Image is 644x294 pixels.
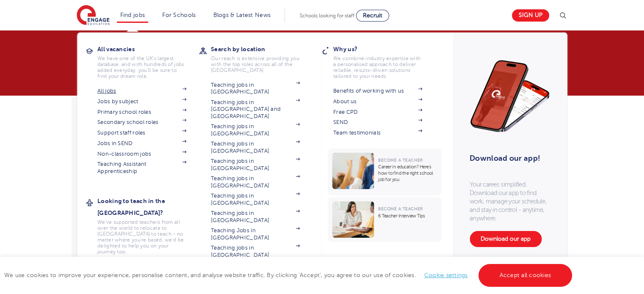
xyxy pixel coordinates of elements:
h3: Looking to teach in the [GEOGRAPHIC_DATA]? [97,195,199,219]
a: Teaching jobs in [GEOGRAPHIC_DATA] [211,140,300,154]
a: Free CPD [333,109,422,115]
a: For Schools [162,12,196,18]
span: Become a Teacher [378,158,423,162]
p: We have one of the UK's largest database. and with hundreds of jobs added everyday. you'll be sur... [97,55,186,79]
a: All jobs [97,88,186,94]
a: Jobs in SEND [97,140,186,147]
p: Our reach is extensive providing you with the top roles across all of the [GEOGRAPHIC_DATA] [211,55,300,73]
a: Teaching jobs in [GEOGRAPHIC_DATA] [211,210,300,224]
a: Teaching jobs in [GEOGRAPHIC_DATA] [211,245,300,258]
p: 6 Teacher Interview Tips [378,213,437,219]
a: Benefits of working with us [333,88,422,94]
a: Jobs by subject [97,98,186,105]
a: About us [333,98,422,105]
a: Team testimonials [333,129,422,136]
a: Looking to teach in the [GEOGRAPHIC_DATA]?We've supported teachers from all over the world to rel... [97,195,199,255]
a: Blogs & Latest News [213,12,271,18]
a: Become a TeacherCareer in education? Here’s how to find the right school job for you [328,148,443,195]
p: We've supported teachers from all over the world to relocate to [GEOGRAPHIC_DATA] to teach - no m... [97,219,186,255]
a: Teaching Assistant Apprenticeship [97,161,186,175]
a: Teaching jobs in [GEOGRAPHIC_DATA] [211,175,300,189]
a: Teaching jobs in [GEOGRAPHIC_DATA] and [GEOGRAPHIC_DATA] [211,99,300,120]
a: Search by locationOur reach is extensive providing you with the top roles across all of the [GEOG... [211,43,312,73]
a: Recruit [356,10,389,22]
p: We combine industry expertise with a personalised approach to deliver reliable, results-driven so... [333,55,422,79]
p: Career in education? Here’s how to find the right school job for you [378,164,437,183]
a: All vacanciesWe have one of the UK's largest database. and with hundreds of jobs added everyday. ... [97,43,199,79]
a: Sign up [512,9,549,22]
a: Cookie settings [424,272,468,278]
img: Engage Education [77,5,110,26]
a: Secondary school roles [97,119,186,126]
a: Teaching jobs in [GEOGRAPHIC_DATA] [211,82,300,96]
span: Schools looking for staff [300,13,354,19]
span: Become a Teacher [378,206,423,211]
a: Support staff roles [97,129,186,136]
h3: Download our app! [470,149,546,168]
h3: Why us? [333,43,435,55]
a: Teaching jobs in [GEOGRAPHIC_DATA] [211,123,300,137]
a: Teaching jobs in [GEOGRAPHIC_DATA] [211,192,300,206]
a: Non-classroom jobs [97,151,186,157]
a: Teaching jobs in [GEOGRAPHIC_DATA] [211,158,300,172]
span: Recruit [363,12,382,19]
a: Why us?We combine industry expertise with a personalised approach to deliver reliable, results-dr... [333,43,435,79]
a: Download our app [470,231,542,247]
a: Find jobs [120,12,145,18]
h3: All vacancies [97,43,199,55]
span: We use cookies to improve your experience, personalise content, and analyse website traffic. By c... [4,272,574,278]
a: Become a Teacher6 Teacher Interview Tips [328,197,443,242]
h3: Search by location [211,43,312,55]
a: Primary school roles [97,109,186,115]
a: Teaching Jobs in [GEOGRAPHIC_DATA] [211,227,300,241]
p: Your career, simplified. Download our app to find work, manage your schedule, and stay in control... [470,180,550,223]
a: SEND [333,119,422,126]
a: Accept all cookies [478,264,572,287]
